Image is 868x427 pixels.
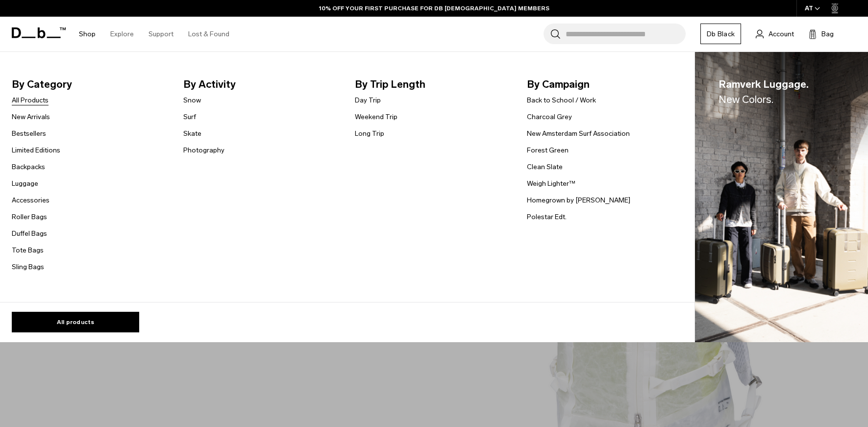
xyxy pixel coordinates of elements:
[527,128,630,139] a: New Amsterdam Surf Association
[183,76,339,92] span: By Activity
[769,29,794,39] span: Account
[12,162,45,172] a: Backpacks
[527,112,572,122] a: Charcoal Grey
[355,76,511,92] span: By Trip Length
[79,17,96,51] a: Shop
[355,112,397,122] a: Weekend Trip
[12,128,46,139] a: Bestsellers
[183,145,224,155] a: Photography
[110,17,134,51] a: Explore
[809,28,834,40] button: Bag
[527,195,630,205] a: Homegrown by [PERSON_NAME]
[183,112,196,122] a: Surf
[183,128,201,139] a: Skate
[527,162,563,172] a: Clean Slate
[527,76,683,92] span: By Campaign
[12,262,44,272] a: Sling Bags
[821,29,834,39] span: Bag
[695,52,868,343] img: Db
[12,245,44,255] a: Tote Bags
[12,178,38,189] a: Luggage
[527,145,569,155] a: Forest Green
[756,28,794,40] a: Account
[719,93,773,105] span: New Colors.
[12,195,50,205] a: Accessories
[12,76,168,92] span: By Category
[355,95,381,105] a: Day Trip
[149,17,174,51] a: Support
[188,17,229,51] a: Lost & Found
[12,145,60,155] a: Limited Editions
[527,178,575,189] a: Weigh Lighter™
[72,17,237,51] nav: Main Navigation
[700,24,741,44] a: Db Black
[183,95,201,105] a: Snow
[527,212,567,222] a: Polestar Edt.
[12,112,50,122] a: New Arrivals
[12,228,47,239] a: Duffel Bags
[695,52,868,343] a: Ramverk Luggage.New Colors. Db
[12,312,139,332] a: All products
[12,212,47,222] a: Roller Bags
[319,4,549,13] a: 10% OFF YOUR FIRST PURCHASE FOR DB [DEMOGRAPHIC_DATA] MEMBERS
[12,95,49,105] a: All Products
[355,128,384,139] a: Long Trip
[719,76,809,107] span: Ramverk Luggage.
[527,95,596,105] a: Back to School / Work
